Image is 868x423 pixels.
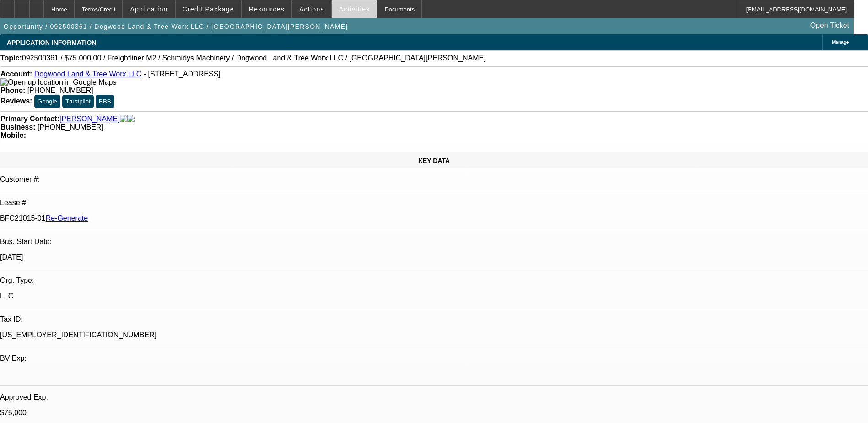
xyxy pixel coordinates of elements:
strong: Reviews: [0,97,32,105]
button: Activities [332,0,377,18]
img: facebook-icon.png [120,115,127,123]
span: KEY DATA [418,157,450,164]
button: Actions [292,0,331,18]
span: Opportunity / 092500361 / Dogwood Land & Tree Worx LLC / [GEOGRAPHIC_DATA][PERSON_NAME] [4,23,348,30]
span: [PHONE_NUMBER] [38,123,103,131]
strong: Phone: [0,87,25,94]
span: 092500361 / $75,000.00 / Freightliner M2 / Schmidys Machinery / Dogwood Land & Tree Worx LLC / [G... [22,54,486,62]
button: Resources [242,0,291,18]
span: [PHONE_NUMBER] [27,87,93,94]
span: Manage [832,40,849,45]
span: APPLICATION INFORMATION [7,39,96,46]
span: - [STREET_ADDRESS] [144,70,221,78]
span: Resources [249,5,285,13]
span: Credit Package [183,5,234,13]
img: linkedin-icon.png [127,115,135,123]
span: Actions [299,5,324,13]
strong: Primary Contact: [0,115,59,123]
strong: Account: [0,70,32,78]
button: Google [34,95,60,108]
button: Credit Package [176,0,241,18]
span: Activities [339,5,370,13]
a: [PERSON_NAME] [59,115,120,123]
span: Application [130,5,167,13]
a: Re-Generate [46,214,88,222]
img: Open up location in Google Maps [0,78,116,87]
a: Open Ticket [807,18,853,33]
button: Application [123,0,174,18]
strong: Topic: [0,54,22,62]
strong: Mobile: [0,131,26,139]
strong: Business: [0,123,35,131]
a: Dogwood Land & Tree Worx LLC [34,70,142,78]
button: Trustpilot [62,95,93,108]
a: View Google Maps [0,78,116,86]
button: BBB [96,95,114,108]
